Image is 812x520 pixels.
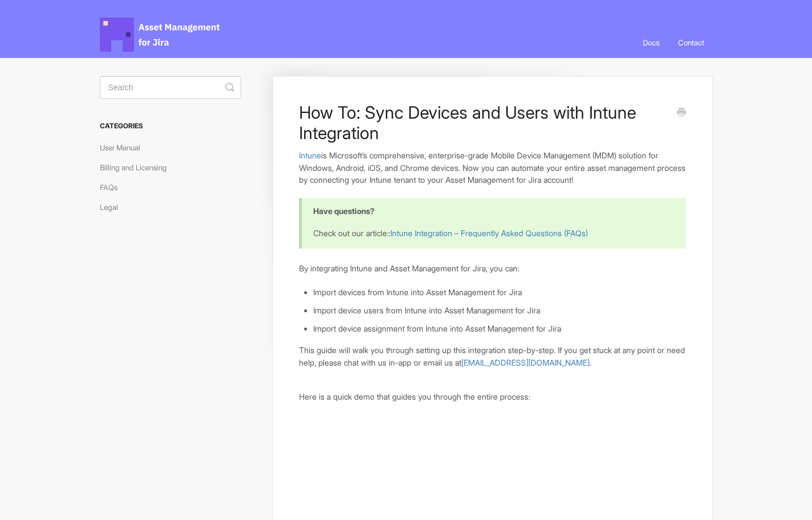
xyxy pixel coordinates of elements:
a: [EMAIL_ADDRESS][DOMAIN_NAME] [461,358,590,367]
p: This guide will walk you through setting up this integration step-by-step. If you get stuck at an... [299,344,685,368]
span: Asset Management for Jira Docs [100,18,221,52]
input: Search [100,76,241,99]
h1: How To: Sync Devices and Users with Intune Integration [299,102,668,143]
li: Import device assignment from Intune into Asset Management for Jira [313,322,685,335]
a: Print this Article [677,107,686,119]
a: FAQs [100,178,126,196]
a: Intune [299,150,321,160]
p: Here is a quick demo that guides you through the entire process: [299,391,685,403]
a: Billing and Licensing [100,158,175,177]
a: User Manual [100,139,149,157]
p: is Microsoft’s comprehensive, enterprise-grade Mobile Device Management (MDM) solution for Window... [299,149,685,186]
li: Import devices from Intune into Asset Management for Jira [313,286,685,299]
p: Check out our article:: [313,227,671,240]
h3: Categories [100,116,241,136]
a: Contact [670,27,713,58]
a: Legal [100,198,127,216]
p: By integrating Intune and Asset Management for Jira, you can: [299,262,685,275]
b: Have questions? [313,206,375,216]
li: Import device users from Intune into Asset Management for Jira [313,304,685,317]
a: Intune Integration – Frequently Asked Questions (FAQs) [390,228,588,238]
a: Docs [634,27,668,58]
